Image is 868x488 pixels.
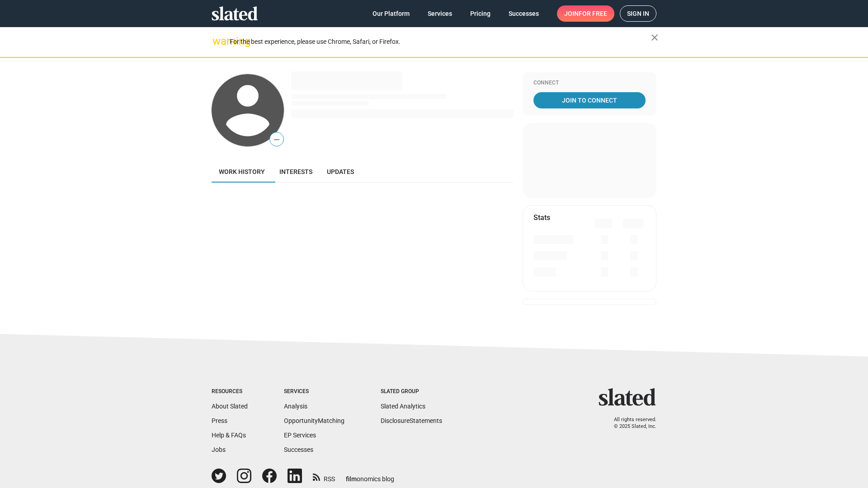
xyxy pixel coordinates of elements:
a: About Slated [212,403,248,410]
a: Slated Analytics [381,403,425,410]
div: Slated Group [381,388,442,395]
a: OpportunityMatching [284,417,344,424]
a: DisclosureStatements [381,417,442,424]
a: Successes [284,446,313,453]
a: Interests [272,161,320,183]
span: Successes [509,5,539,22]
span: Work history [219,168,265,175]
span: Join To Connect [535,92,644,108]
mat-icon: warning [212,36,223,47]
a: Press [212,417,227,424]
a: Successes [501,5,546,22]
span: Updates [327,168,354,175]
a: filmonomics blog [346,468,394,483]
a: Join To Connect [533,92,646,108]
a: Analysis [284,403,307,410]
span: for free [579,5,607,22]
span: film [346,475,357,483]
mat-card-title: Stats [533,213,550,222]
a: EP Services [284,432,316,439]
a: Updates [320,161,361,183]
p: All rights reserved. © 2025 Slated, Inc. [604,417,656,430]
span: Interests [279,168,312,175]
div: For the best experience, please use Chrome, Safari, or Firefox. [230,36,651,48]
a: Work history [212,161,272,183]
span: Join [564,5,607,22]
span: — [270,134,283,145]
mat-icon: close [649,32,660,43]
span: Sign in [627,6,649,21]
div: Connect [533,80,646,87]
span: Our Platform [373,5,410,22]
a: Help & FAQs [212,432,246,439]
a: RSS [313,469,335,483]
span: Services [428,5,452,22]
div: Services [284,388,344,395]
a: Jobs [212,446,226,453]
a: Sign in [620,5,656,22]
div: Resources [212,388,248,395]
a: Services [420,5,459,22]
span: Pricing [470,5,491,22]
a: Joinfor free [557,5,614,22]
a: Our Platform [365,5,417,22]
a: Pricing [463,5,498,22]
